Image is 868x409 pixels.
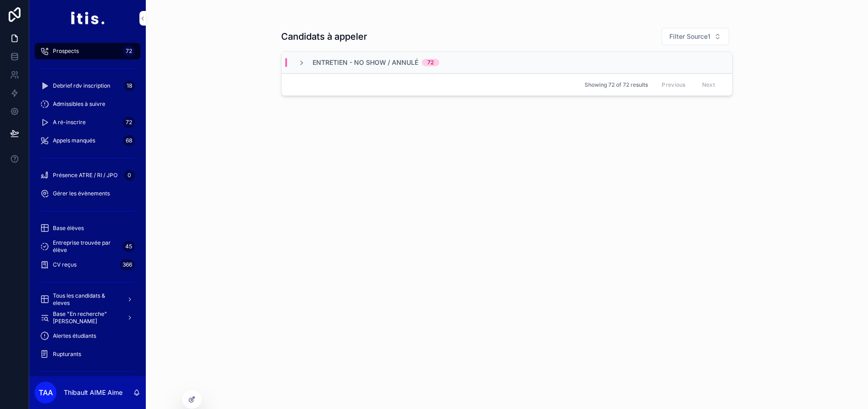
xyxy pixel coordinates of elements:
[70,11,104,26] img: App logo
[35,257,140,273] a: CV reçus366
[123,241,135,252] div: 45
[35,328,140,344] a: Alertes étudiants
[29,37,146,376] div: scrollable content
[35,309,140,326] a: Base "En recherche" [PERSON_NAME]
[281,30,367,43] h1: Candidats à appeler
[53,190,110,197] span: Gérer les évènements
[35,132,140,149] a: Appels manqués68
[64,388,123,397] p: Thibault AIME Aime
[53,119,86,126] span: A ré-inscrire
[662,28,729,45] button: Select Button
[53,239,119,254] span: Entreprise trouvée par élève
[53,292,119,307] span: Tous les candidats & eleves
[53,47,79,55] span: Prospects
[123,135,135,146] div: 68
[53,82,110,89] span: Debrief rdv inscription
[35,346,140,362] a: Rupturants
[123,46,135,57] div: 72
[53,172,118,179] span: Présence ATRE / RI / JPO
[53,261,77,268] span: CV reçus
[53,225,84,232] span: Base élèves
[35,185,140,202] a: Gérer les évènements
[35,114,140,131] a: A ré-inscrire72
[35,167,140,184] a: Présence ATRE / RI / JPO0
[39,387,53,398] span: TAA
[427,59,434,66] div: 72
[124,80,135,91] div: 18
[53,100,105,108] span: Admissibles à suivre
[124,170,135,181] div: 0
[35,43,140,59] a: Prospects72
[585,81,648,89] span: Showing 72 of 72 results
[53,310,119,325] span: Base "En recherche" [PERSON_NAME]
[35,291,140,308] a: Tous les candidats & eleves
[53,351,81,358] span: Rupturants
[313,58,418,67] span: Entretien - no show / annulé
[35,238,140,255] a: Entreprise trouvée par élève45
[53,332,96,340] span: Alertes étudiants
[35,220,140,236] a: Base élèves
[35,78,140,94] a: Debrief rdv inscription18
[123,117,135,128] div: 72
[669,32,710,41] span: Filter Source1
[53,137,95,144] span: Appels manqués
[120,259,135,270] div: 366
[35,96,140,112] a: Admissibles à suivre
